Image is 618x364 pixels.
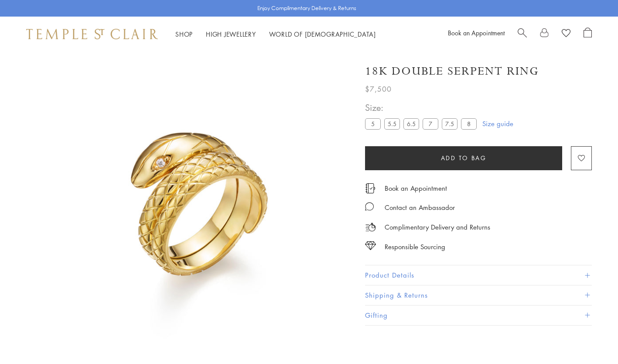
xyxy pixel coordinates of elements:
[365,100,480,115] span: Size:
[365,222,376,233] img: icon_delivery.svg
[448,28,505,37] a: Book an Appointment
[518,27,527,41] a: Search
[269,30,376,38] a: World of [DEMOGRAPHIC_DATA]World of [DEMOGRAPHIC_DATA]
[365,183,376,193] img: icon_appointment.svg
[257,4,356,13] p: Enjoy Complimentary Delivery & Returns
[562,27,570,41] a: View Wishlist
[175,29,376,40] nav: Main navigation
[365,83,392,95] span: $7,500
[385,183,447,193] a: Book an Appointment
[365,306,592,325] button: Gifting
[385,202,455,213] div: Contact an Ambassador
[385,241,445,252] div: Responsible Sourcing
[384,118,400,129] label: 5.5
[442,118,458,129] label: 7.5
[365,265,592,285] button: Product Details
[482,119,513,128] a: Size guide
[461,118,477,129] label: 8
[44,52,352,360] img: 18K Double Serpent Ring
[175,30,193,38] a: ShopShop
[365,202,374,211] img: MessageIcon-01_2.svg
[206,30,256,38] a: High JewelleryHigh Jewellery
[385,222,490,233] p: Complimentary Delivery and Returns
[423,118,438,129] label: 7
[26,29,158,39] img: Temple St. Clair
[584,27,592,41] a: Open Shopping Bag
[403,118,419,129] label: 6.5
[365,285,592,305] button: Shipping & Returns
[365,64,539,79] h1: 18K Double Serpent Ring
[441,153,487,163] span: Add to bag
[365,118,381,129] label: 5
[365,146,562,170] button: Add to bag
[365,241,376,250] img: icon_sourcing.svg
